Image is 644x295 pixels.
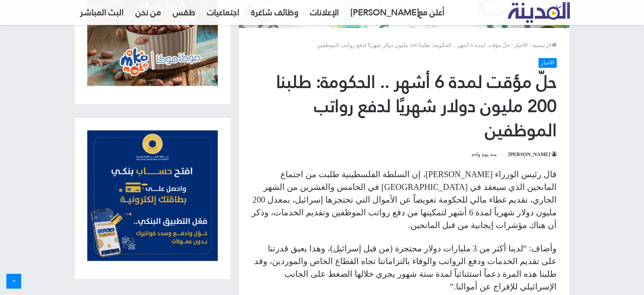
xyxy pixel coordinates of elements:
[471,149,503,159] span: منذ يوم واحد
[408,220,411,230] span: .
[514,42,528,48] a: الأخبار
[508,3,570,23] a: تلفزيون المدينة
[316,42,510,48] span: حلّ مؤقت لمدة 6 أشهر .. الحكومة: طلبنا 200 مليون دولار شهريًا لدفع رواتب الموظفين
[252,168,557,231] p: قال رئيس الوزراء [PERSON_NAME]، إن السلطة الفلسطينية طلبت من اجتماع المانحين الذي سيعقد في [GEOGR...
[508,151,557,157] a: [PERSON_NAME]
[529,42,531,48] em: /
[508,2,570,23] img: تلفزيون المدينة
[252,70,557,143] h1: حلّ مؤقت لمدة 6 أشهر .. الحكومة: طلبنا 200 مليون دولار شهريًا لدفع رواتب الموظفين
[252,242,557,293] p: وأضاف: “لدينا أكثر من 3 مليارات دولار محتجزة (من قبل إسرائيل)، وهذا يعيق قدرتنا على تقديم الخدمات...
[450,282,456,291] span: “.
[511,42,513,48] em: /
[539,58,557,67] a: الأخبار
[532,42,557,48] a: الرئيسية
